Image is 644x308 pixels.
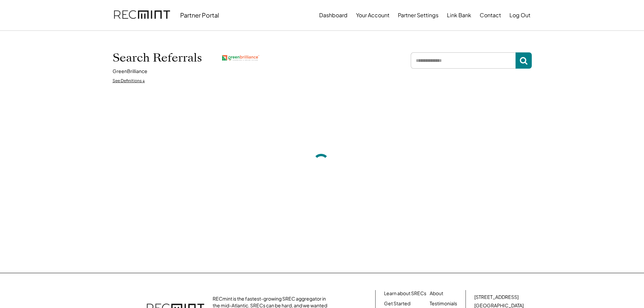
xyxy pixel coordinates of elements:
[474,294,519,301] div: [STREET_ADDRESS]
[430,300,457,307] a: Testimonials
[384,290,426,297] a: Learn about SRECs
[480,8,501,22] button: Contact
[114,4,170,27] img: recmint-logotype%403x.png
[113,68,147,75] div: GreenBrilliance
[356,8,389,22] button: Your Account
[319,8,348,22] button: Dashboard
[113,51,202,65] h1: Search Referrals
[180,11,219,19] div: Partner Portal
[384,300,410,307] a: Get Started
[509,8,530,22] button: Log Out
[398,8,438,22] button: Partner Settings
[430,290,443,297] a: About
[222,55,259,60] img: greenbrilliance.png
[447,8,471,22] button: Link Bank
[113,78,145,84] div: See Definitions ↓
